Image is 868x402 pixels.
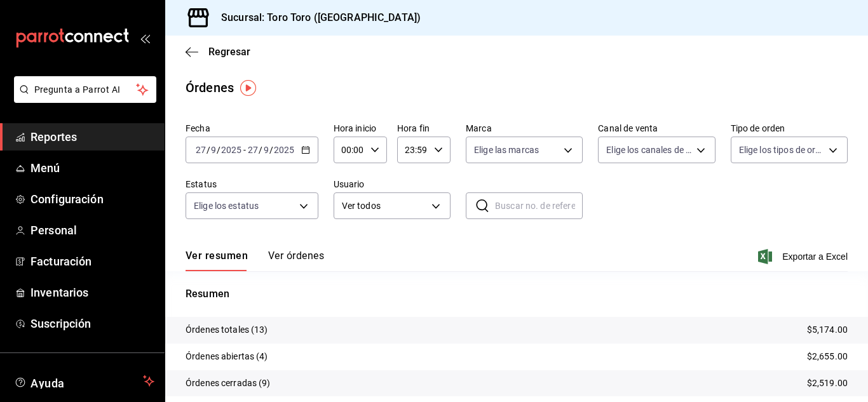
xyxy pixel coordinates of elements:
span: Inventarios [31,284,154,301]
input: -- [210,145,217,155]
label: Marca [466,124,583,133]
div: navigation tabs [186,250,324,271]
label: Tipo de orden [731,124,848,133]
input: Buscar no. de referencia [495,193,583,218]
span: / [259,145,262,155]
span: Reportes [31,128,154,145]
p: Órdenes abiertas (4) [186,350,268,363]
label: Canal de venta [598,124,715,133]
span: Elige los tipos de orden [739,144,824,156]
span: Facturación [31,253,154,270]
input: ---- [220,145,242,155]
button: Regresar [186,46,250,58]
img: Tooltip marker [240,80,256,96]
button: Ver resumen [186,250,248,271]
span: Menú [31,159,154,177]
p: $5,174.00 [807,323,848,337]
h3: Sucursal: Toro Toro ([GEOGRAPHIC_DATA]) [211,10,421,25]
button: Exportar a Excel [761,249,848,264]
button: open_drawer_menu [140,33,150,43]
p: Órdenes totales (13) [186,323,268,337]
label: Hora inicio [334,124,387,133]
span: Suscripción [31,315,154,332]
input: ---- [273,145,295,155]
input: -- [247,145,259,155]
input: -- [263,145,269,155]
span: / [207,145,210,155]
p: $2,519.00 [807,377,848,390]
span: Regresar [208,46,250,58]
span: Elige las marcas [474,144,539,156]
label: Estatus [186,180,318,189]
div: Órdenes [186,78,234,97]
button: Pregunta a Parrot AI [14,76,156,103]
p: Resumen [186,286,848,302]
p: $2,655.00 [807,350,848,363]
span: Personal [31,222,154,239]
p: Órdenes cerradas (9) [186,377,271,390]
a: Pregunta a Parrot AI [9,92,156,105]
label: Hora fin [397,124,451,133]
span: Ayuda [31,373,138,389]
button: Ver órdenes [268,250,324,271]
span: Elige los canales de venta [606,144,691,156]
span: / [269,145,273,155]
label: Usuario [334,180,451,189]
span: Elige los estatus [194,199,259,212]
span: Ver todos [342,199,427,213]
span: Configuración [31,191,154,208]
label: Fecha [186,124,318,133]
span: / [217,145,220,155]
span: - [243,145,246,155]
span: Pregunta a Parrot AI [34,83,137,97]
input: -- [195,145,207,155]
